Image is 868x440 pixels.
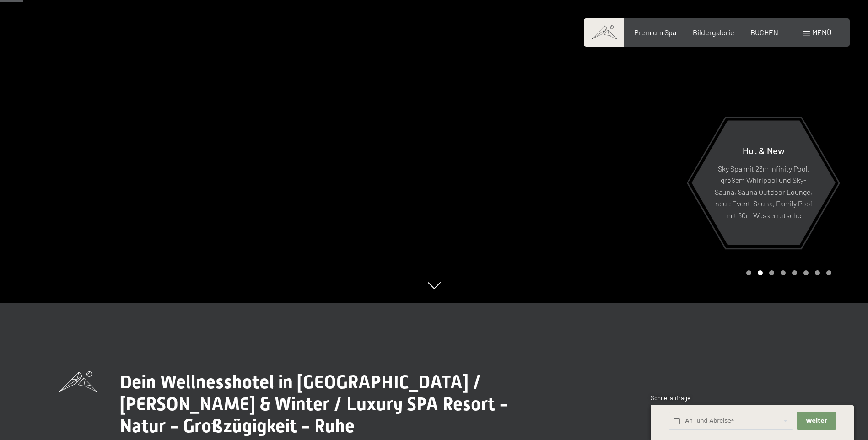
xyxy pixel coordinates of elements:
[693,28,734,37] a: Bildergalerie
[750,28,778,37] a: BUCHEN
[120,371,508,437] span: Dein Wellnesshotel in [GEOGRAPHIC_DATA] / [PERSON_NAME] & Winter / Luxury SPA Resort - Natur - Gr...
[812,28,831,37] span: Menü
[651,394,690,402] span: Schnellanfrage
[806,417,827,425] span: Weiter
[769,270,774,275] div: Carousel Page 3
[634,28,676,37] a: Premium Spa
[797,412,836,430] button: Weiter
[758,270,763,275] div: Carousel Page 2 (Current Slide)
[803,270,809,275] div: Carousel Page 6
[792,270,797,275] div: Carousel Page 5
[781,270,786,275] div: Carousel Page 4
[826,270,831,275] div: Carousel Page 8
[743,270,831,275] div: Carousel Pagination
[714,162,813,221] p: Sky Spa mit 23m Infinity Pool, großem Whirlpool und Sky-Sauna, Sauna Outdoor Lounge, neue Event-S...
[815,270,820,275] div: Carousel Page 7
[743,145,785,156] span: Hot & New
[691,120,836,246] a: Hot & New Sky Spa mit 23m Infinity Pool, großem Whirlpool und Sky-Sauna, Sauna Outdoor Lounge, ne...
[746,270,751,275] div: Carousel Page 1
